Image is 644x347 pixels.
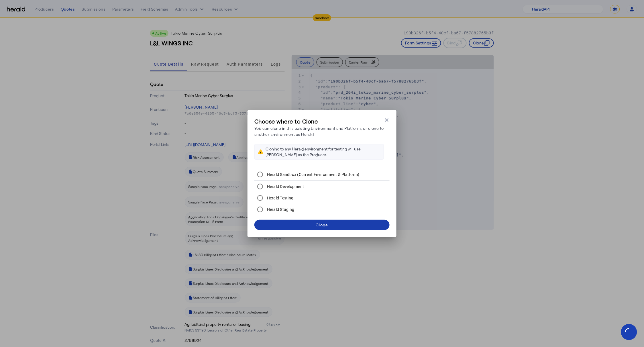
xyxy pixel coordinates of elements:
label: Herald Testing [266,195,294,201]
label: Herald Staging [266,207,294,212]
p: You can clone in this existing Environment and Platform, or clone to another Environment as Herald [254,125,384,137]
div: Clone [316,222,328,228]
button: Clone [254,220,390,230]
label: Herald Development [266,184,304,189]
div: Cloning to any Herald environment for testing will use [PERSON_NAME] as the Producer. [266,146,380,158]
label: Herald Sandbox (Current Environment & Platform) [266,172,360,177]
h3: Choose where to Clone [254,117,384,125]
